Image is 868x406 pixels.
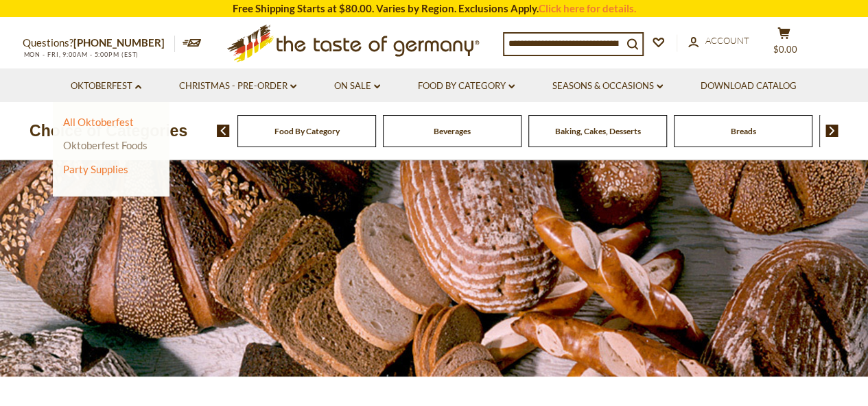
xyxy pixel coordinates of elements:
[71,79,141,94] a: Oktoberfest
[731,126,756,136] a: Breads
[539,2,636,14] a: Click here for details.
[705,35,749,46] span: Account
[701,79,797,94] a: Download Catalog
[23,34,175,52] p: Questions?
[334,79,380,94] a: On Sale
[434,126,471,136] a: Beverages
[63,116,134,128] a: All Oktoberfest
[552,79,663,94] a: Seasons & Occasions
[217,125,230,137] img: previous arrow
[179,79,296,94] a: Christmas - PRE-ORDER
[63,163,128,175] a: Party Supplies
[274,126,340,136] a: Food By Category
[825,125,838,137] img: next arrow
[773,44,797,55] span: $0.00
[23,51,139,58] span: MON - FRI, 9:00AM - 5:00PM (EST)
[555,126,641,136] a: Baking, Cakes, Desserts
[73,36,165,49] a: [PHONE_NUMBER]
[418,79,515,94] a: Food By Category
[63,139,148,151] a: Oktoberfest Foods
[688,34,749,49] a: Account
[764,27,805,61] button: $0.00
